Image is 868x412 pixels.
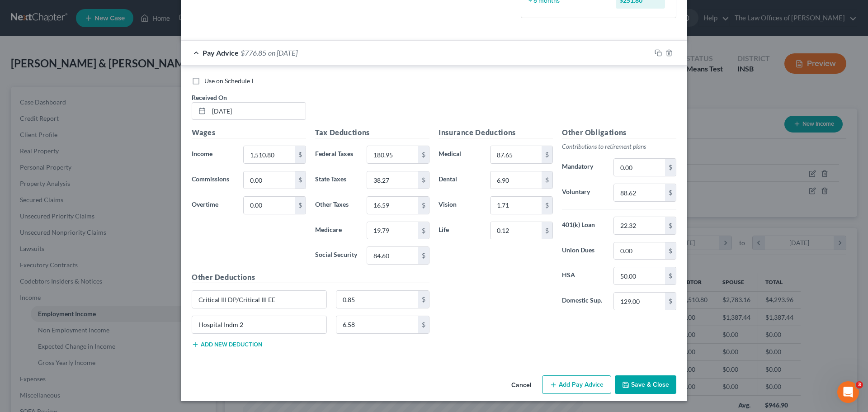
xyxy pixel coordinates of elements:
[192,127,306,138] h5: Wages
[209,103,306,120] input: MM/DD/YYYY
[542,171,552,189] div: $
[665,267,676,284] div: $
[367,197,418,214] input: 0.00
[665,184,676,201] div: $
[418,247,429,264] div: $
[192,94,227,101] span: Received On
[856,381,863,388] span: 3
[562,127,676,138] h5: Other Obligations
[557,184,609,202] label: Voluntary
[311,171,362,189] label: State Taxes
[295,146,306,163] div: $
[295,197,306,214] div: $
[203,48,239,57] span: Pay Advice
[367,247,418,264] input: 0.00
[614,217,665,234] input: 0.00
[204,77,253,85] span: Use on Schedule I
[542,197,552,214] div: $
[614,184,665,201] input: 0.00
[542,222,552,239] div: $
[665,293,676,310] div: $
[336,316,419,333] input: 0.00
[434,146,486,164] label: Medical
[192,316,326,333] input: Specify...
[367,222,418,239] input: 0.00
[418,171,429,189] div: $
[268,48,297,57] span: on [DATE]
[418,316,429,333] div: $
[557,242,609,260] label: Union Dues
[542,146,552,163] div: $
[491,222,542,239] input: 0.00
[418,222,429,239] div: $
[837,381,859,403] iframe: Intercom live chat
[244,171,295,189] input: 0.00
[244,197,295,214] input: 0.00
[434,171,486,189] label: Dental
[295,171,306,189] div: $
[367,171,418,189] input: 0.00
[418,197,429,214] div: $
[418,146,429,163] div: $
[665,217,676,234] div: $
[311,146,362,164] label: Federal Taxes
[614,267,665,284] input: 0.00
[665,242,676,260] div: $
[434,196,486,214] label: Vision
[244,146,295,163] input: 0.00
[557,267,609,285] label: HSA
[192,272,429,283] h5: Other Deductions
[311,222,362,240] label: Medicare
[614,242,665,260] input: 0.00
[187,196,239,214] label: Overtime
[192,150,212,157] span: Income
[491,171,542,189] input: 0.00
[434,222,486,240] label: Life
[614,293,665,310] input: 0.00
[418,291,429,308] div: $
[557,158,609,176] label: Mandatory
[542,375,611,394] button: Add Pay Advice
[557,217,609,235] label: 401(k) Loan
[241,48,266,57] span: $776.85
[192,341,262,348] button: Add new deduction
[504,376,538,394] button: Cancel
[192,291,326,308] input: Specify...
[557,292,609,310] label: Domestic Sup.
[187,171,239,189] label: Commissions
[614,159,665,176] input: 0.00
[665,159,676,176] div: $
[315,127,429,138] h5: Tax Deductions
[615,375,676,394] button: Save & Close
[367,146,418,163] input: 0.00
[311,246,362,265] label: Social Security
[439,127,553,138] h5: Insurance Deductions
[562,142,676,151] p: Contributions to retirement plans
[491,197,542,214] input: 0.00
[491,146,542,163] input: 0.00
[336,291,419,308] input: 0.00
[311,196,362,214] label: Other Taxes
